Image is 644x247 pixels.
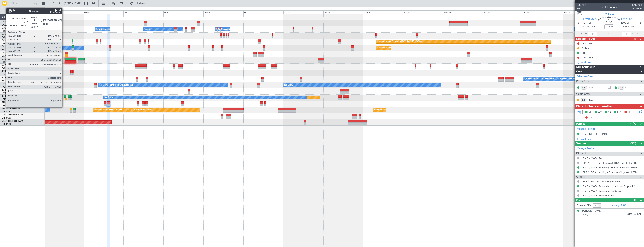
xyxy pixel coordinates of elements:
[630,198,636,202] span: (1/1)
[2,30,13,33] a: EGGW/LTN
[11,1,33,6] input: Airport
[2,89,10,91] span: T7-DYN
[44,10,84,14] div: Sun 12
[576,92,590,96] span: Cabin Crew
[2,42,12,45] a: EGLF/FAB
[2,89,26,91] a: T7-DYNChallenger 604
[630,122,636,126] span: (1/1)
[163,10,203,14] div: Wed 15
[2,77,22,79] a: T7-LZZIPraetor 600
[582,56,593,59] div: LFPB FBO
[576,152,587,156] span: Dispatch
[128,0,151,6] button: Refresh
[134,2,150,5] span: Refresh
[588,86,596,89] a: DAU
[2,117,12,119] a: LFPB/LBG
[583,18,597,21] span: LEMD MAD
[621,25,627,29] span: 15:55
[2,98,13,101] a: LFMN/NCE
[2,95,25,97] a: T7-EMIHawker 900XP
[577,3,586,7] span: 538717
[2,21,24,23] a: G-FOMOGlobal 6000
[2,83,29,85] a: LX-AOACitation Mustang
[621,21,629,25] span: [DATE]
[2,36,13,39] a: EGNR/CEG
[2,52,10,54] span: G-SPCY
[2,120,23,122] a: CS-JHHGlobal 6000
[590,25,596,29] span: 14:20
[576,141,586,146] span: Services
[582,213,588,216] span: [DATE]
[2,58,23,60] a: G-ENRGPraetor 600
[581,86,587,90] div: CP
[2,33,33,35] a: G-GARECessna Citation XLS+
[2,33,11,35] span: G-GARE
[576,80,590,84] span: Flight Crew
[577,204,591,207] label: Planned PAX
[577,7,586,10] span: 2/2
[4,7,41,13] button: Only With Activity
[377,39,422,45] div: Planned Maint Oxford ([GEOGRAPHIC_DATA])
[105,95,113,100] div: No Crew
[2,27,11,29] span: G-GAAL
[377,45,436,51] div: Planned Maint [GEOGRAPHIC_DATA] ([GEOGRAPHIC_DATA])
[625,86,634,89] a: CGU
[284,82,293,88] div: No Crew
[2,114,23,116] a: CS-DTRFalcon 2000
[2,101,21,104] a: 9H-LPZLegacy 500
[581,98,587,102] div: ISP
[2,108,10,110] span: F-HECD
[577,147,596,150] a: Manage Services
[582,161,638,164] a: LFPB / LBG - Fuel - ExecuJet FBO Fuel LFPB / LBG
[2,92,25,95] a: EVRA/[PERSON_NAME]
[576,122,585,126] span: Permits
[625,213,642,216] span: 10013014314 (PP)
[630,3,642,7] span: LXM784
[2,86,24,88] a: [PERSON_NAME]/QSA
[588,116,592,120] span: DP
[123,10,163,14] div: Tue 14
[583,21,591,25] span: [DATE]
[64,2,81,5] span: [DATE] - [DATE]
[2,55,12,57] a: LGAV/ATH
[2,101,9,104] span: 9H-LPZ
[582,189,621,192] a: LEMD / MAD - Screening Fee Crew
[2,95,9,97] span: T7-EMI
[2,23,13,26] a: EGGW/LTN
[2,108,20,110] a: F-HECDFalcon 7X
[524,76,585,82] div: A/C Unavailable [GEOGRAPHIC_DATA] ([GEOGRAPHIC_DATA])
[2,45,11,48] span: G-JAGA
[523,10,563,14] div: Fri 24
[283,10,323,14] div: Sat 18
[483,10,523,14] div: Thu 23
[577,75,593,78] a: Schedule Crew
[582,42,594,45] div: LEMD FBO
[581,32,587,36] span: ATOT
[582,194,614,197] a: LEMD / MAD - Screening Fee
[581,137,642,140] div: Add new
[2,70,24,73] a: T7-N1960Legacy 650
[2,48,13,51] a: EGGW/LTN
[630,7,642,10] span: Pref Charter
[617,111,621,114] span: FFC
[628,111,630,114] span: FP
[576,65,595,69] span: Leg Information
[582,47,590,50] div: Prebrief
[621,18,632,21] span: LFPB LBG
[606,21,612,24] span: 01:35
[630,141,636,145] span: (3/3)
[2,39,23,42] a: G-SIRSCitation Excel
[576,69,583,74] span: Crew
[374,107,433,113] div: Planned Maint [GEOGRAPHIC_DATA] ([GEOGRAPHIC_DATA])
[2,73,14,76] a: DNMM/LOS
[2,61,12,64] a: EGSS/STN
[203,10,243,14] div: Thu 16
[2,64,11,66] span: G-VNOR
[2,83,11,85] span: LX-AOA
[2,52,22,54] a: G-SPCYLegacy 650
[583,25,589,29] span: ETOT
[2,27,33,29] a: G-GAALCessna Citation XLS+
[608,111,611,114] span: CR
[403,10,443,14] div: Tue 21
[576,104,612,109] span: Dispatch Checks and Weather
